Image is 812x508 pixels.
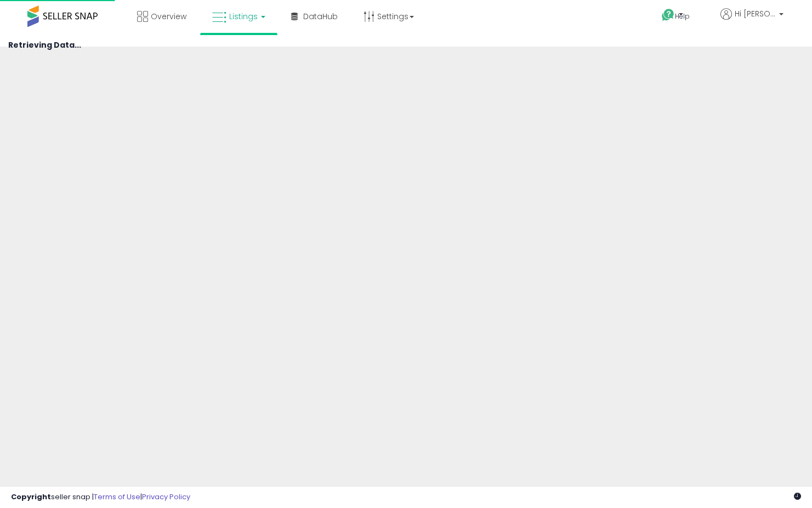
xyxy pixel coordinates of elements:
[735,8,776,19] span: Hi [PERSON_NAME]
[151,11,186,22] span: Overview
[720,8,783,33] a: Hi [PERSON_NAME]
[229,11,258,22] span: Listings
[675,12,690,21] span: Help
[303,11,338,22] span: DataHub
[661,8,675,22] i: Get Help
[8,41,804,49] h4: Retrieving Data...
